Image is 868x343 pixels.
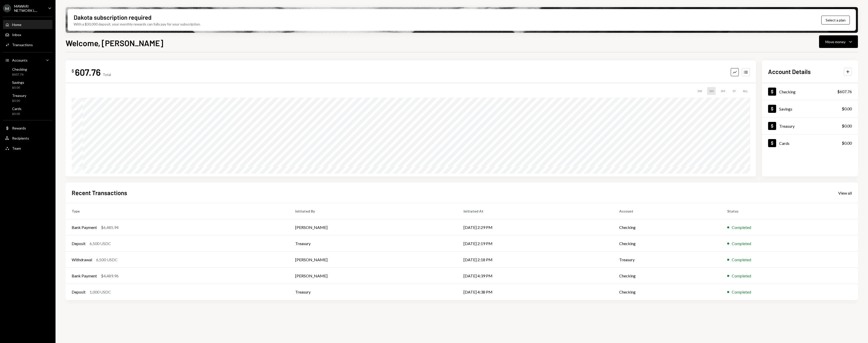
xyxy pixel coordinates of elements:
button: Move money [819,35,858,48]
div: $0.00 [12,86,24,90]
td: [PERSON_NAME] [289,268,457,284]
div: $0.00 [842,106,852,112]
td: [DATE] 4:38 PM [457,284,613,300]
th: Type [66,203,289,219]
div: ALL [741,87,750,95]
div: 607.76 [75,66,101,78]
td: [DATE] 4:39 PM [457,268,613,284]
a: Checking$607.76 [762,83,858,100]
th: Initiated At [457,203,613,219]
h2: Account Details [768,67,811,76]
div: Deposit [72,289,86,295]
button: Select a plan [821,16,850,24]
div: Savings [779,107,792,111]
a: Recipients [3,134,52,143]
div: $0.00 [842,140,852,146]
div: 3M [719,87,727,95]
th: Status [721,203,858,219]
h1: Welcome, [PERSON_NAME] [66,38,163,48]
div: Withdrawal [72,257,92,263]
a: Checking$607.76 [3,66,52,78]
div: With a $30,000 deposit, your monthly rewards can fully pay for your subscription. [74,21,201,27]
div: $0.00 [12,112,21,116]
div: $607.76 [837,89,852,95]
div: Completed [732,257,751,263]
div: Transactions [12,43,33,47]
a: Cards$0.00 [3,105,52,117]
div: $0.00 [12,99,26,103]
td: [PERSON_NAME] [289,219,457,235]
th: Initiated By [289,203,457,219]
a: Inbox [3,30,52,39]
div: 1,000 USDC [90,289,111,295]
td: [DATE] 2:19 PM [457,235,613,252]
div: Total [103,72,111,77]
div: 1W [695,87,704,95]
div: $6,485.94 [101,224,119,230]
td: Checking [613,235,721,252]
h2: Recent Transactions [72,189,127,197]
div: 1M [707,87,716,95]
td: Checking [613,268,721,284]
a: Savings$0.00 [762,100,858,117]
div: Completed [732,273,751,279]
div: Cards [779,141,790,146]
td: [DATE] 2:29 PM [457,219,613,235]
div: 1Y [730,87,738,95]
a: Treasury$0.00 [3,92,52,104]
a: Home [3,20,52,29]
a: Treasury$0.00 [762,117,858,134]
div: Rewards [12,126,26,130]
td: Checking [613,284,721,300]
div: $4,489.96 [101,273,119,279]
td: Treasury [289,284,457,300]
td: Treasury [289,235,457,252]
a: Accounts [3,56,52,65]
div: 6,500 USDC [96,257,118,263]
div: Bank Payment [72,224,97,230]
div: Home [12,22,21,27]
div: Inbox [12,33,21,37]
div: $ [72,68,74,73]
div: MAWARI NETWORK L... [14,4,44,13]
td: [DATE] 2:18 PM [457,252,613,268]
div: Move money [825,39,846,44]
div: Completed [732,289,751,295]
div: Dakota subscription required [74,13,151,21]
div: 6,500 USDC [90,241,111,247]
div: Treasury [12,93,26,98]
div: $0.00 [842,123,852,129]
a: Rewards [3,123,52,133]
div: Completed [732,224,751,230]
div: Recipients [12,136,29,140]
div: Team [12,146,21,150]
div: M [3,4,11,12]
div: View all [838,191,852,196]
div: Savings [12,80,24,85]
div: Checking [779,89,796,94]
div: Cards [12,107,21,111]
div: Treasury [779,124,795,128]
th: Account [613,203,721,219]
a: Transactions [3,40,52,49]
a: Cards$0.00 [762,135,858,151]
div: Accounts [12,58,28,62]
a: Team [3,144,52,153]
a: View all [838,190,852,196]
div: Completed [732,241,751,247]
div: $607.76 [12,72,27,77]
div: Deposit [72,241,86,247]
td: Checking [613,219,721,235]
td: [PERSON_NAME] [289,252,457,268]
td: Treasury [613,252,721,268]
div: Bank Payment [72,273,97,279]
a: Savings$0.00 [3,79,52,91]
div: Checking [12,67,27,71]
